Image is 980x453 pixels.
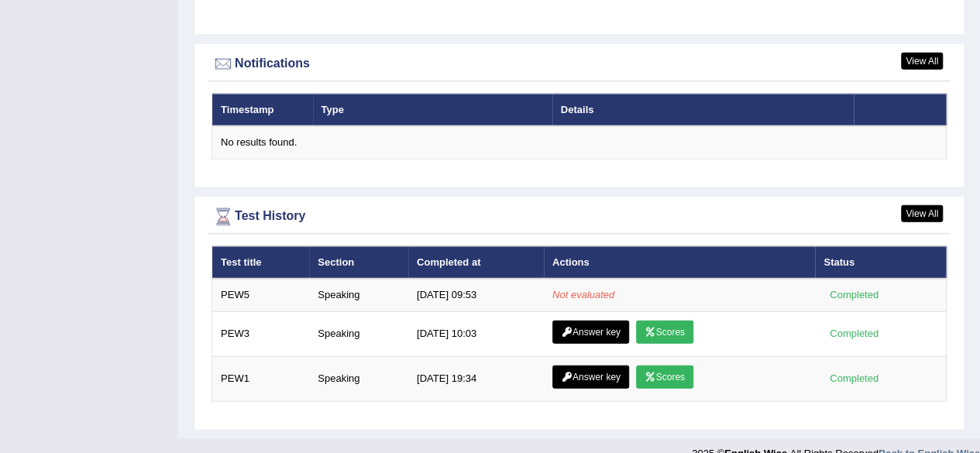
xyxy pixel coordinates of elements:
th: Status [815,246,946,279]
td: Speaking [309,356,408,401]
a: Scores [636,365,693,389]
div: Notifications [211,53,947,76]
th: Completed at [408,246,544,279]
td: PEW1 [212,356,310,401]
a: Answer key [552,321,629,344]
th: Section [309,246,408,279]
em: Not evaluated [552,289,614,300]
th: Timestamp [212,94,313,126]
th: Actions [544,246,815,279]
th: Type [313,94,552,126]
div: Completed [824,371,884,387]
td: PEW5 [212,279,310,311]
div: Completed [824,287,884,304]
div: No results found. [221,136,937,150]
td: [DATE] 09:53 [408,279,544,311]
div: Test History [211,205,947,228]
td: Speaking [309,279,408,311]
td: [DATE] 19:34 [408,356,544,401]
th: Details [552,94,854,126]
div: Completed [824,326,884,342]
a: View All [901,53,943,70]
td: PEW3 [212,311,310,356]
th: Test title [212,246,310,279]
td: Speaking [309,311,408,356]
a: Answer key [552,365,629,389]
a: View All [901,205,943,222]
td: [DATE] 10:03 [408,311,544,356]
a: Scores [636,321,693,344]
